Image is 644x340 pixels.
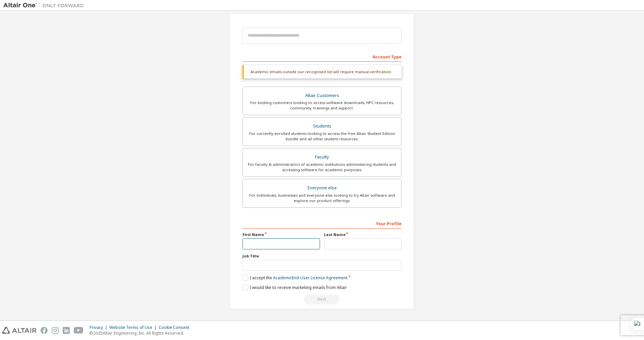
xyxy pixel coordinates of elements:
label: Last Name [324,232,401,237]
div: Altair Customers [247,91,397,100]
div: Privacy [90,325,109,330]
img: Altair One [3,2,87,9]
div: Everyone else [247,183,397,193]
div: For currently enrolled students looking to access the free Altair Student Edition bundle and all ... [247,131,397,142]
a: Academic End-User License Agreement [273,275,347,281]
img: facebook.svg [41,327,48,334]
label: First Name [243,232,320,237]
div: For individuals, businesses and everyone else looking to try Altair software and explore our prod... [247,193,397,203]
img: youtube.svg [74,327,84,334]
label: I would like to receive marketing emails from Altair [243,285,347,290]
label: I accept the [243,275,347,281]
p: © 2025 Altair Engineering, Inc. All Rights Reserved. [90,330,193,336]
div: Cookie Consent [159,325,193,330]
div: Website Terms of Use [109,325,159,330]
div: Faculty [247,152,397,162]
div: Students [247,122,397,131]
div: Academic emails outside our recognised list will require manual verification. [243,65,401,79]
img: altair_logo.svg [2,327,37,334]
div: Account Type [243,51,401,62]
div: For existing customers looking to access software downloads, HPC resources, community, trainings ... [247,100,397,111]
img: linkedin.svg [63,327,70,334]
div: Read and acccept EULA to continue [243,294,401,304]
label: Job Title [243,253,401,259]
div: Your Profile [243,218,401,229]
div: For faculty & administrators of academic institutions administering students and accessing softwa... [247,162,397,173]
img: instagram.svg [52,327,59,334]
